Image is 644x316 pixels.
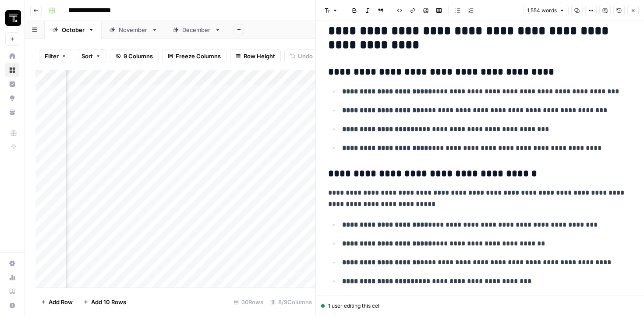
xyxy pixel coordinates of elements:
span: Add 10 Rows [91,298,126,306]
a: Your Data [5,105,19,119]
span: 1,554 words [527,7,557,14]
a: December [165,21,228,39]
button: Row Height [230,49,281,63]
button: Add 10 Rows [78,295,131,309]
div: October [62,25,85,34]
a: Home [5,49,19,63]
span: Sort [81,52,93,60]
button: Freeze Columns [162,49,226,63]
a: Learning Hub [5,284,19,298]
a: Opportunities [5,91,19,105]
img: Thoughtspot Logo [5,10,21,26]
button: Undo [284,49,318,63]
a: Usage [5,270,19,284]
span: Add Row [49,298,73,306]
button: Sort [76,49,106,63]
a: Insights [5,77,19,91]
span: Undo [298,52,313,60]
a: Settings [5,256,19,270]
a: Browse [5,63,19,77]
div: November [119,25,148,34]
button: Workspace: Thoughtspot [5,7,19,29]
div: 1 user editing this cell [321,302,639,310]
button: 9 Columns [110,49,159,63]
span: Row Height [244,52,275,60]
button: Help + Support [5,298,19,312]
a: October [45,21,102,39]
div: December [182,25,211,34]
button: Add Row [35,295,78,309]
div: 8/9 Columns [267,295,315,309]
a: November [102,21,165,39]
span: Freeze Columns [176,52,221,60]
button: Filter [39,49,72,63]
div: 30 Rows [230,295,267,309]
button: 1,554 words [523,5,569,16]
span: 9 Columns [124,52,153,60]
span: Filter [45,52,59,60]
